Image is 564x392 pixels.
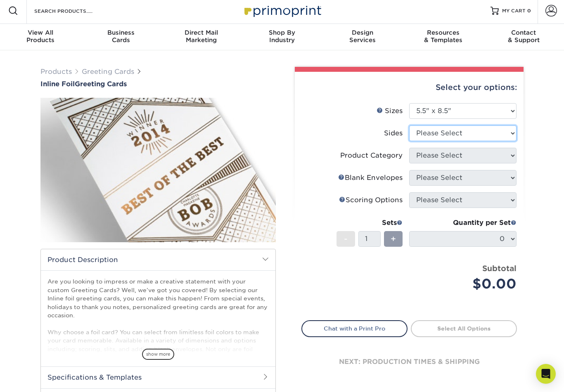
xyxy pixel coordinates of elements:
[81,29,161,44] div: Cards
[338,173,403,183] div: Blank Envelopes
[527,8,531,14] span: 0
[340,151,403,161] div: Product Category
[403,24,483,50] a: Resources& Templates
[409,218,517,228] div: Quantity per Set
[322,24,403,50] a: DesignServices
[301,72,517,103] div: Select your options:
[40,68,72,76] a: Products
[536,364,556,384] div: Open Intercom Messenger
[384,128,403,138] div: Sides
[391,233,396,245] span: +
[242,29,322,44] div: Industry
[301,320,408,337] a: Chat with a Print Pro
[322,29,403,44] div: Services
[403,29,483,36] span: Resources
[483,24,564,50] a: Contact& Support
[242,24,322,50] a: Shop ByIndustry
[81,24,161,50] a: BusinessCards
[411,320,517,337] a: Select All Options
[40,80,276,88] h1: Greeting Cards
[161,29,242,44] div: Marketing
[337,218,403,228] div: Sets
[377,106,403,116] div: Sizes
[502,7,526,14] span: MY CART
[81,29,161,36] span: Business
[322,29,403,36] span: Design
[161,24,242,50] a: Direct MailMarketing
[403,29,483,44] div: & Templates
[82,68,134,76] a: Greeting Cards
[241,2,323,19] img: Primoprint
[2,367,70,389] iframe: Google Customer Reviews
[339,195,403,205] div: Scoring Options
[41,249,275,270] h2: Product Description
[483,29,564,44] div: & Support
[40,80,276,88] a: Inline FoilGreeting Cards
[415,274,517,294] div: $0.00
[40,89,276,251] img: Inline Foil 01
[344,233,348,245] span: -
[33,6,114,16] input: SEARCH PRODUCTS.....
[41,366,275,388] h2: Specifications & Templates
[301,337,517,387] div: next: production times & shipping
[142,349,174,360] span: show more
[40,80,75,88] span: Inline Foil
[483,29,564,36] span: Contact
[161,29,242,36] span: Direct Mail
[482,264,517,273] strong: Subtotal
[242,29,322,36] span: Shop By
